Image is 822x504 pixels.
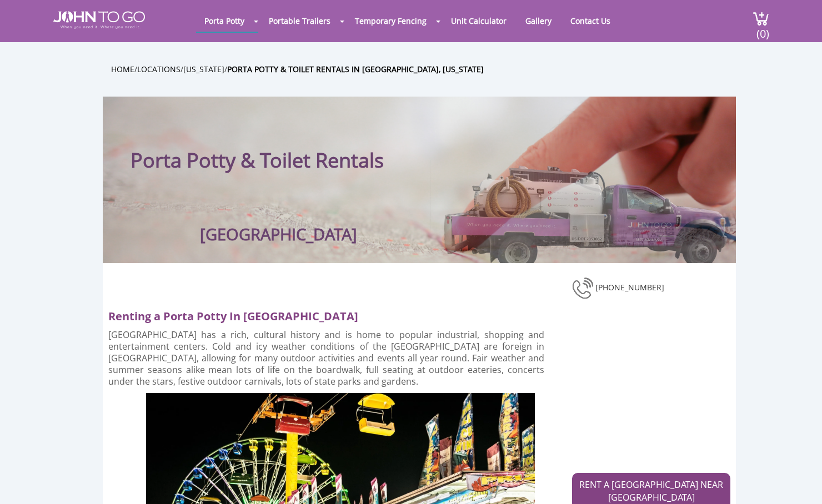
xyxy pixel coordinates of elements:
[131,119,489,172] h1: Porta Potty & Toilet Rentals
[183,64,224,74] a: [US_STATE]
[260,10,339,32] a: Portable Trailers
[108,304,554,324] h2: Renting a Porta Potty In [GEOGRAPHIC_DATA]
[347,10,435,32] a: Temporary Fencing
[562,10,619,32] a: Contact Us
[108,329,544,387] p: [GEOGRAPHIC_DATA] has a rich, cultural history and is home to popular industrial, shopping and en...
[572,276,730,300] div: [PHONE_NUMBER]
[430,160,730,263] img: Truck
[196,10,253,32] a: Porta Potty
[111,63,744,75] ul: / / /
[53,11,145,29] img: JOHN to go
[111,64,134,74] a: Home
[443,10,515,32] a: Unit Calculator
[200,233,357,235] h3: [GEOGRAPHIC_DATA]
[227,64,484,74] a: Porta Potty & Toilet Rentals in [GEOGRAPHIC_DATA], [US_STATE]
[756,17,769,41] span: (0)
[137,64,181,74] a: Locations
[753,11,769,26] img: cart a
[517,10,560,32] a: Gallery
[572,276,595,300] img: phone-number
